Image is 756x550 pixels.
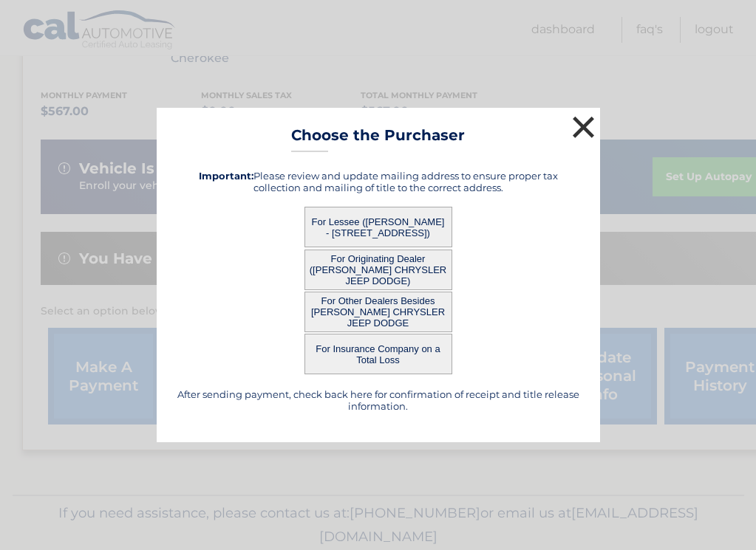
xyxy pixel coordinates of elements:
h3: Choose the Purchaser [291,126,465,152]
button: × [569,112,599,142]
button: For Originating Dealer ([PERSON_NAME] CHRYSLER JEEP DODGE) [304,250,452,290]
button: For Other Dealers Besides [PERSON_NAME] CHRYSLER JEEP DODGE [304,292,452,332]
button: For Insurance Company on a Total Loss [304,334,452,374]
h5: After sending payment, check back here for confirmation of receipt and title release information. [175,388,582,412]
strong: Important: [199,170,253,182]
button: For Lessee ([PERSON_NAME] - [STREET_ADDRESS]) [304,207,452,247]
h5: Please review and update mailing address to ensure proper tax collection and mailing of title to ... [175,170,582,193]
